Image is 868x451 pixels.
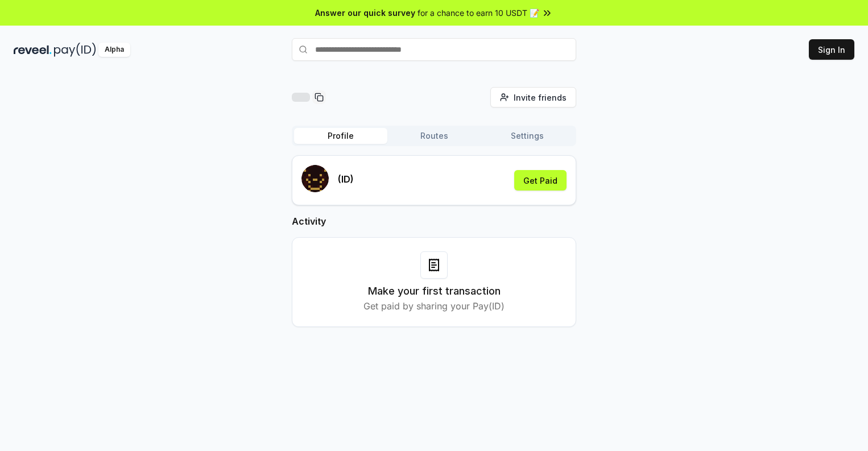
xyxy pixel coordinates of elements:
span: Answer our quick survey [315,7,415,19]
h2: Activity [292,214,576,228]
button: Routes [387,128,481,144]
p: Get paid by sharing your Pay(ID) [363,299,505,313]
button: Invite friends [490,87,576,107]
img: pay_id [54,43,96,57]
button: Sign In [809,39,854,60]
button: Profile [294,128,387,144]
button: Get Paid [514,170,567,191]
div: Alpha [98,43,130,57]
h3: Make your first transaction [368,283,501,299]
span: for a chance to earn 10 USDT 📝 [418,7,539,19]
button: Settings [481,128,574,144]
span: Invite friends [514,92,567,104]
p: (ID) [338,172,354,186]
img: reveel_dark [14,43,52,57]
